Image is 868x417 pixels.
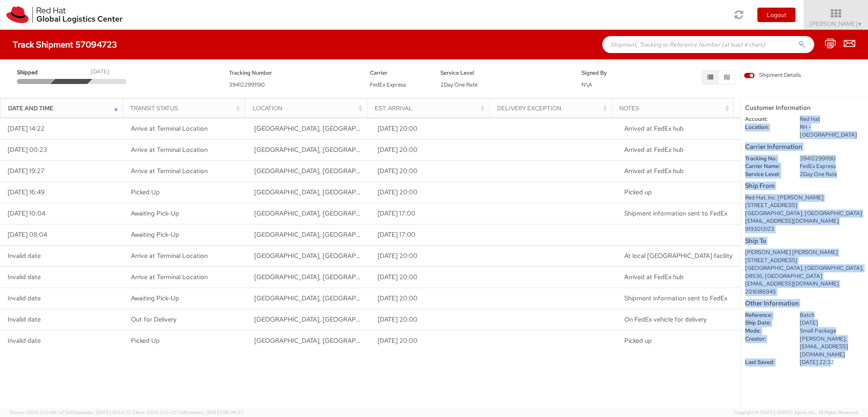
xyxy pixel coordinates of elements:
[739,155,793,163] dt: Tracking No:
[745,202,864,210] div: [STREET_ADDRESS]
[757,8,796,22] button: Logout
[254,273,456,281] span: BREINIGSVILLE, PA, US
[254,230,456,239] span: RALEIGH, NC, US
[745,257,864,265] div: [STREET_ADDRESS]
[624,315,707,324] span: On FedEx vehicle for delivery
[624,124,684,133] span: Arrived at FedEx hub
[745,249,864,257] div: [PERSON_NAME] [PERSON_NAME]
[800,335,847,342] span: [PERSON_NAME],
[739,171,793,179] dt: Service Level:
[624,146,684,154] span: Arrived at FedEx hub
[79,409,131,415] span: master, [DATE] 10:54:32
[745,217,864,225] div: [EMAIL_ADDRESS][DOMAIN_NAME]
[253,104,364,112] div: Location
[130,104,242,112] div: Transit Status
[745,238,864,245] h5: Ship To
[744,71,801,81] label: Shipment Details
[370,330,493,351] td: [DATE] 20:00
[370,139,493,160] td: [DATE] 20:00
[254,315,456,324] span: DAYTON, NJ, US
[131,167,208,175] span: Arrive at Terminal Location
[745,210,864,218] div: [GEOGRAPHIC_DATA], [GEOGRAPHIC_DATA]
[131,315,176,324] span: Out for Delivery
[254,188,456,196] span: RALEIGH, NC, US
[739,335,793,343] dt: Creator:
[745,182,864,190] h5: Ship From
[229,70,357,76] h5: Tracking Number
[497,104,609,112] div: Delivery Exception
[370,288,493,309] td: [DATE] 20:00
[131,252,208,260] span: Arrive at Terminal Location
[745,194,864,202] div: Red Hat, Inc. [PERSON_NAME]
[370,266,493,288] td: [DATE] 20:00
[190,409,243,415] span: master, [DATE] 08:04:37
[254,336,456,345] span: RALEIGH, NC, US
[581,81,592,88] span: N\A
[739,123,793,132] dt: Location:
[739,358,793,367] dt: Last Saved:
[132,409,243,415] span: Client: 2025.21.0-c073d8a
[229,81,265,88] span: 394122991190
[10,409,131,415] span: Server: 2025.21.0-667a72bf6fa
[440,70,569,76] h5: Service Level
[624,209,727,218] span: Shipment information sent to FedEx
[131,124,208,133] span: Arrive at Terminal Location
[739,162,793,171] dt: Carrier Name:
[739,311,793,319] dt: Reference:
[370,70,428,76] h5: Carrier
[624,294,727,302] span: Shipment information sent to FedEx
[624,273,684,281] span: Arrived at FedEx hub
[734,409,858,416] span: Copyright © [DATE]-[DATE] Agistix Inc., All Rights Reserved
[624,252,732,260] span: At local FedEx facility
[6,6,122,23] img: rh-logistics-00dfa346123c4ec078e1.svg
[131,188,160,196] span: Picked Up
[624,336,652,345] span: Picked up
[254,252,456,260] span: DAYTON, NJ, US
[745,225,864,233] div: 9193013123
[254,124,456,133] span: BREINIGSVILLE, PA, US
[624,188,652,196] span: Picked up
[375,104,487,112] div: Est. Arrival
[745,288,864,296] div: 2016186945
[370,203,493,224] td: [DATE] 17:00
[254,209,456,218] span: RALEIGH, NC, US
[254,294,456,302] span: RALEIGH, NC, US
[131,209,179,218] span: Awaiting Pick-Up
[131,336,160,345] span: Picked Up
[131,146,208,154] span: Arrive at Terminal Location
[131,273,208,281] span: Arrive at Terminal Location
[857,21,862,28] span: ▼
[440,81,478,88] span: 2Day One Rate
[739,115,793,123] dt: Account:
[254,167,456,175] span: RALEIGH, NC, US
[370,160,493,182] td: [DATE] 20:00
[624,167,684,175] span: Arrived at FedEx hub
[810,20,862,28] span: [PERSON_NAME]
[131,230,179,239] span: Awaiting Pick-Up
[254,146,456,154] span: KERNERSVILLE, NC, US
[739,319,793,327] dt: Ship Date:
[13,40,117,49] h4: Track Shipment 57094723
[370,309,493,330] td: [DATE] 20:00
[602,36,814,53] input: Shipment, Tracking or Reference Number (at least 4 chars)
[745,143,864,151] h5: Carrier Information
[91,68,109,76] div: [DATE]
[745,264,864,280] div: [GEOGRAPHIC_DATA], [GEOGRAPHIC_DATA], 08536, [GEOGRAPHIC_DATA]
[131,294,179,302] span: Awaiting Pick-Up
[370,245,493,266] td: [DATE] 20:00
[370,118,493,139] td: [DATE] 20:00
[370,81,406,88] span: FedEx Express
[370,224,493,245] td: [DATE] 17:00
[744,71,801,79] span: Shipment Details
[17,69,53,77] span: Shipped
[370,182,493,203] td: [DATE] 20:00
[619,104,731,112] div: Notes
[739,327,793,335] dt: Mode:
[745,104,864,112] h5: Customer Information
[581,70,640,76] h5: Signed By
[745,280,864,288] div: [EMAIL_ADDRESS][DOMAIN_NAME]
[8,104,120,112] div: Date and Time
[745,300,864,307] h5: Other Information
